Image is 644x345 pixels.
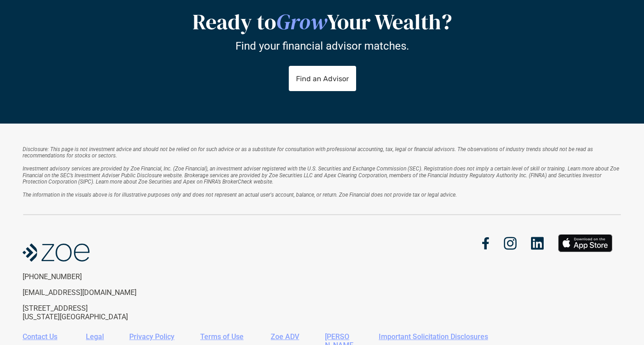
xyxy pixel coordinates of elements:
[23,166,620,185] em: Investment advisory services are provided by Zoe Financial, Inc. (Zoe Financial), an investment a...
[23,146,594,159] em: Disclosure: This page is not investment advice and should not be relied on for such advice or as ...
[23,304,171,321] p: [STREET_ADDRESS] [US_STATE][GEOGRAPHIC_DATA]
[276,7,327,37] em: Grow
[23,332,57,341] a: Contact Us
[23,288,171,297] p: [EMAIL_ADDRESS][DOMAIN_NAME]
[379,332,488,341] a: Important Solicitation Disclosures
[235,39,409,52] p: Find your financial advisor matches.
[96,9,548,35] h2: Ready to Your Wealth?
[288,66,356,91] a: Find an Advisor
[296,74,348,83] p: Find an Advisor
[23,272,171,281] p: [PHONE_NUMBER]
[129,332,174,341] a: Privacy Policy
[271,332,299,341] a: Zoe ADV
[200,332,244,341] a: Terms of Use
[23,192,457,198] em: The information in the visuals above is for illustrative purposes only and does not represent an ...
[86,332,104,341] a: Legal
